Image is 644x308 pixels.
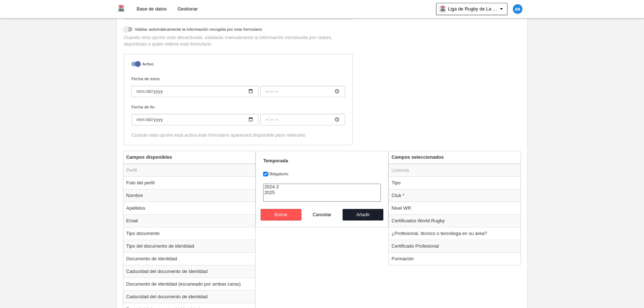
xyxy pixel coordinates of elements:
[389,202,521,214] td: Nivel WR
[260,86,345,97] input: Fecha de inicio
[123,189,256,202] td: Nombre
[263,171,381,177] label: Obligatorio
[131,61,345,69] label: Activo
[123,290,256,303] td: Caducidad del documento de identidad
[123,214,256,227] td: Email
[260,114,345,125] input: Fecha de fin
[131,76,345,97] label: Fecha de inicio
[343,209,384,221] button: Añadir
[263,158,288,163] strong: Temporada
[261,209,302,221] button: Borrar
[131,104,345,125] label: Fecha de fin
[123,151,256,164] th: Campos disponibles
[264,184,380,190] option: 2024-2
[124,26,353,34] label: Validar automáticamente la información recogida por este formulario
[389,240,521,252] td: Certificado Profesional
[123,240,256,252] td: Tipo del documento de identidad
[389,227,521,240] td: ¿Profesional, técnico o tecnóloga en su área?
[131,86,258,97] input: Fecha de inicio
[439,5,446,13] img: OaE6J2O1JVAt.30x30.jpg
[513,4,522,14] img: c2l6ZT0zMHgzMCZmcz05JnRleHQ9QU4mYmc9MWU4OGU1.png
[123,252,256,265] td: Documento de identidad
[389,214,521,227] td: Certificados World Rugby
[123,278,256,290] td: Documento de identidad (escaneado por ambas caras)
[389,252,521,265] td: Formación
[123,202,256,214] td: Apellidos
[131,132,345,138] div: Cuando esta opción está activa este formulario aparecerá disponible para rellenarlo
[389,189,521,202] td: Club *
[301,209,343,221] button: Cancelar
[436,3,508,15] a: Liga de Rugby de La Guajira
[123,176,256,189] td: Foto del perfil
[123,164,256,177] td: Perfil
[124,34,353,47] p: Cuando esta opción está desactivada, validarás manualmente la información introducida por clubes,...
[389,164,521,177] td: Licencia
[389,151,521,164] th: Campos seleccionados
[123,265,256,278] td: Caducidad del documento de identidad
[448,5,499,13] span: Liga de Rugby de La Guajira
[123,227,256,240] td: Tipo documento
[131,114,258,125] input: Fecha de fin
[117,4,126,13] img: Liga de Rugby de La Guajira
[264,190,380,196] option: 2025
[263,172,268,176] input: Obligatorio
[389,176,521,189] td: Tipo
